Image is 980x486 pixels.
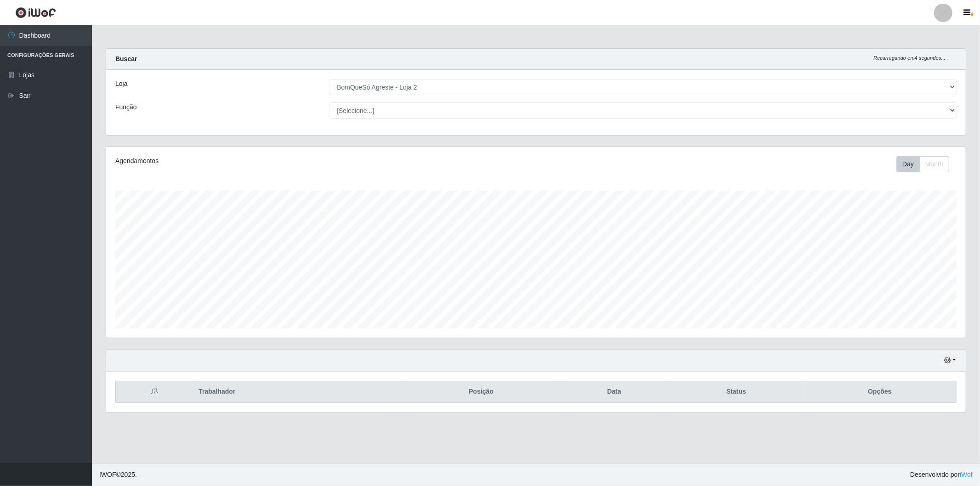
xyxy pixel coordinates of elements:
div: First group [896,156,949,172]
th: Posição [403,381,560,403]
img: CoreUI Logo [15,7,56,18]
span: © 2025 . [99,470,137,480]
button: Month [919,156,949,172]
th: Data [560,381,669,403]
strong: Buscar [115,55,137,62]
i: Recarregando em 4 segundos... [873,55,946,61]
span: Desenvolvido por [910,470,973,480]
th: Opções [804,381,957,403]
span: IWOF [99,471,116,478]
th: Status [669,381,804,403]
button: Day [896,156,920,172]
label: Função [115,102,137,112]
div: Agendamentos [115,156,458,166]
label: Loja [115,79,127,89]
a: iWof [960,471,973,478]
th: Trabalhador [193,381,403,403]
div: Toolbar with button groups [896,156,957,172]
